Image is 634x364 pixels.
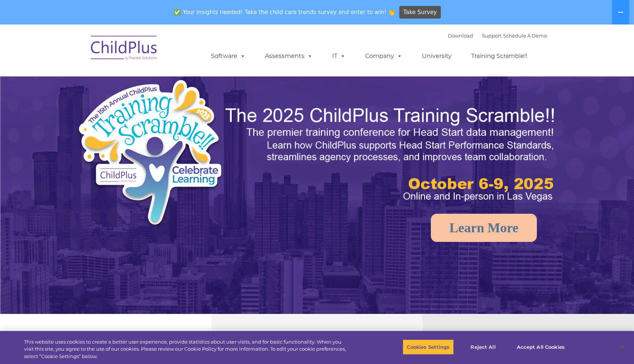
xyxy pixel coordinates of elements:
[464,49,535,63] a: Training Scramble!!
[614,339,630,355] button: Close
[403,339,453,355] button: Cookies Settings
[482,33,502,39] a: Support
[399,6,441,19] a: Take Survey
[448,33,547,39] font: |
[103,49,126,55] span: Last name
[448,33,473,39] a: Download
[460,339,506,355] button: Reject All
[171,5,398,19] span: ✅ Your insights needed! Take the child care trends survey and enter to win! 👏
[431,214,537,242] a: Learn More
[403,6,437,19] span: Take Survey
[103,79,135,85] span: Phone number
[513,339,569,355] button: Accept All Cookies
[503,33,547,39] a: Schedule A Demo
[204,49,253,63] a: Software
[325,49,353,63] a: IT
[415,49,459,63] a: University
[24,338,349,360] div: This website uses cookies to create a better user experience, provide statistics about user visit...
[87,30,161,68] img: ChildPlus by Procare Solutions
[258,49,320,63] a: Assessments
[358,49,410,63] a: Company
